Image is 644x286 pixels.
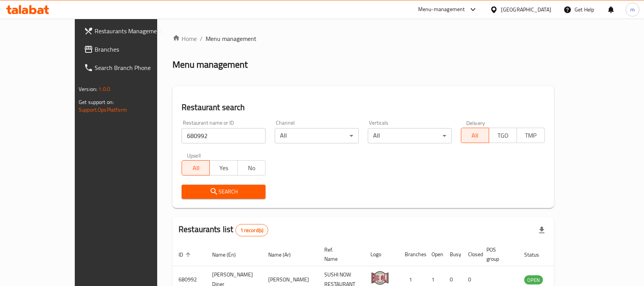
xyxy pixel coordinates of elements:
h2: Menu management [172,58,248,71]
span: Status [524,250,549,259]
span: TGO [492,130,514,141]
div: [GEOGRAPHIC_DATA] [501,5,551,14]
th: Logo [364,243,399,266]
label: Delivery [466,120,485,125]
span: Version: [79,84,97,94]
button: TMP [517,128,545,143]
span: Name (En) [212,250,246,259]
button: Search [182,185,266,199]
div: Export file [533,221,551,239]
th: Open [425,243,444,266]
button: All [182,160,210,175]
li: / [200,34,203,43]
a: Support.OpsPlatform [79,105,127,115]
a: Search Branch Phone [78,58,182,77]
span: Name (Ar) [268,250,301,259]
h2: Restaurants list [179,224,268,236]
th: Closed [462,243,480,266]
a: Branches [78,40,182,58]
th: Busy [444,243,462,266]
th: Branches [399,243,425,266]
span: TMP [520,130,542,141]
button: Yes [209,160,238,175]
span: Search Branch Phone [95,63,176,72]
span: ID [179,250,193,259]
span: POS group [486,245,509,263]
div: All [368,128,452,143]
span: m [630,5,635,14]
div: All [275,128,359,143]
span: Menu management [206,34,256,43]
h2: Restaurant search [182,102,545,113]
nav: breadcrumb [172,34,554,43]
div: Menu-management [418,5,465,14]
button: TGO [489,128,517,143]
span: All [464,130,486,141]
a: Home [172,34,197,43]
span: Branches [95,45,176,54]
span: No [241,162,262,174]
span: All [185,162,207,174]
span: Ref. Name [324,245,355,263]
span: 1 record(s) [236,227,268,234]
span: OPEN [524,276,543,284]
span: Yes [213,162,235,174]
button: No [237,160,266,175]
span: 1.0.0 [98,84,110,94]
a: Restaurants Management [78,22,182,40]
span: Restaurants Management [95,26,176,36]
button: All [461,128,489,143]
span: Search [188,187,259,197]
span: Get support on: [79,97,114,107]
input: Search for restaurant name or ID.. [182,128,266,143]
label: Upsell [187,153,201,158]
